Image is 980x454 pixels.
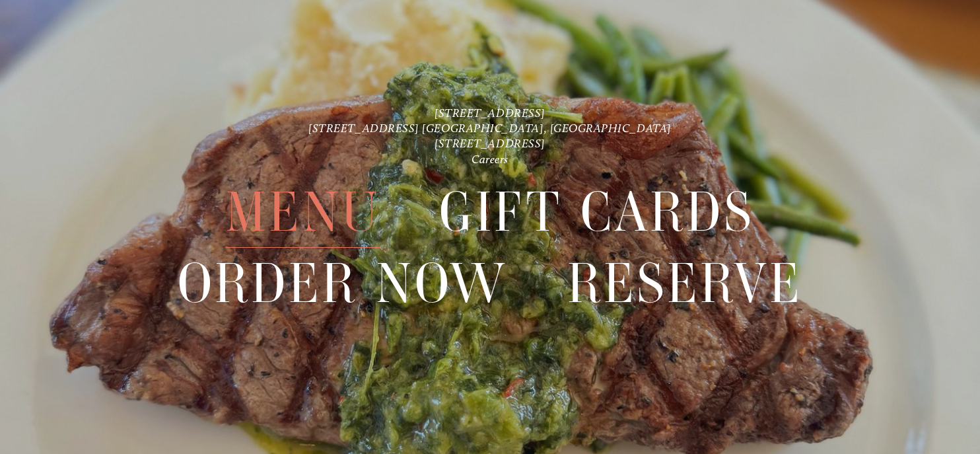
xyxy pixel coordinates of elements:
[567,248,802,319] span: Reserve
[435,106,545,120] a: [STREET_ADDRESS]
[567,248,802,319] a: Reserve
[308,121,672,135] a: [STREET_ADDRESS] [GEOGRAPHIC_DATA], [GEOGRAPHIC_DATA]
[435,136,545,150] a: [STREET_ADDRESS]
[178,248,508,319] a: Order Now
[439,176,754,247] a: Gift Cards
[472,152,508,166] a: Careers
[226,176,380,247] a: Menu
[178,248,508,319] span: Order Now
